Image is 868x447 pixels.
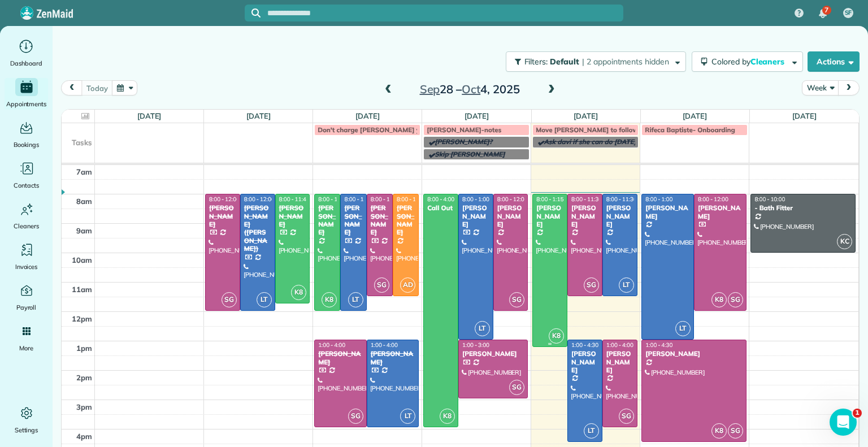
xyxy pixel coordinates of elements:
a: Settings [5,404,48,436]
span: Cleaners [750,57,787,67]
div: [PERSON_NAME] [645,204,691,220]
div: [PERSON_NAME] [497,204,525,228]
div: [PERSON_NAME] [370,350,416,366]
span: 8:00 - 12:00 [497,196,528,203]
span: 7am [76,167,92,176]
span: 8:00 - 1:15 [536,196,563,203]
div: Call Out [427,204,455,212]
span: 8:00 - 11:30 [606,196,637,203]
div: [PERSON_NAME] [697,204,743,220]
span: Payroll [16,302,37,313]
span: Oct [462,82,480,96]
span: LT [348,292,363,307]
button: Focus search [245,8,261,18]
a: Bookings [5,119,48,150]
span: 8:00 - 12:00 [318,196,349,203]
div: 7 unread notifications [811,1,835,26]
span: Settings [15,424,38,436]
span: 1:00 - 4:00 [606,341,633,349]
a: [DATE] [574,111,598,120]
button: today [81,80,112,96]
a: [DATE] [683,111,707,120]
div: [PERSON_NAME] ([PERSON_NAME]) [244,204,272,253]
span: Sep [420,82,440,96]
span: Appointments [6,98,47,110]
div: [PERSON_NAME] [370,204,389,237]
div: - Bath Fitter [754,204,852,212]
span: 12pm [72,314,92,323]
div: [PERSON_NAME] [606,350,634,374]
span: 1:00 - 4:30 [645,341,672,349]
span: Move [PERSON_NAME] to following week [536,125,666,134]
span: Don't charge [PERSON_NAME] yet [318,125,426,134]
span: AD [400,277,415,293]
div: [PERSON_NAME] [571,350,599,374]
span: 3pm [76,402,92,411]
span: 8:00 - 12:00 [344,196,375,203]
span: SG [619,409,634,424]
span: Default [550,57,580,67]
span: LT [400,409,415,424]
span: K8 [711,423,727,439]
span: 8:00 - 12:00 [209,196,240,203]
span: Dashboard [10,58,42,69]
span: 1:00 - 4:00 [318,341,345,349]
button: prev [61,80,83,96]
span: SF [845,8,852,18]
span: LT [619,277,634,293]
span: 8:00 - 1:00 [462,196,489,203]
span: [PERSON_NAME]-notes [427,125,501,134]
button: Actions [808,51,860,72]
div: [PERSON_NAME] [571,204,599,228]
a: Filters: Default | 2 appointments hidden [500,51,686,72]
span: 8:00 - 10:00 [754,196,785,203]
span: 11am [72,285,92,294]
span: [PERSON_NAME]? [435,137,492,146]
span: 8:00 - 12:00 [698,196,728,203]
span: 1 [853,409,862,418]
a: [DATE] [137,111,162,120]
div: [PERSON_NAME] [209,204,237,228]
span: 1:00 - 4:00 [371,341,398,349]
span: SG [222,292,237,307]
span: 4pm [76,432,92,441]
span: 10am [72,255,92,264]
span: 1:00 - 3:00 [462,341,489,349]
span: 8:00 - 11:30 [571,196,602,203]
span: Skip [PERSON_NAME] [435,150,505,158]
span: 8:00 - 12:00 [244,196,275,203]
span: 8:00 - 11:45 [279,196,310,203]
span: LT [475,321,490,336]
span: K8 [711,292,727,307]
div: [PERSON_NAME] [645,350,743,358]
span: 1pm [76,344,92,353]
iframe: Intercom live chat [830,409,857,436]
button: Week [802,80,839,96]
div: [PERSON_NAME] [606,204,634,228]
div: [PERSON_NAME] [462,204,490,228]
div: [PERSON_NAME] [462,350,525,358]
a: [DATE] [355,111,380,120]
div: [PERSON_NAME] [318,350,363,366]
a: [DATE] [792,111,817,120]
span: 9am [76,226,92,235]
span: 7 [824,6,828,15]
div: [PERSON_NAME] [279,204,307,228]
span: SG [509,380,524,395]
button: Colored byCleaners [692,51,803,72]
button: Filters: Default | 2 appointments hidden [506,51,686,72]
span: K8 [322,292,337,307]
span: 1:00 - 4:30 [571,341,598,349]
span: K8 [549,328,564,344]
div: [PERSON_NAME] [318,204,337,237]
div: [PERSON_NAME] [344,204,363,237]
a: Invoices [5,241,48,272]
span: Rifeca Baptiste- Onboarding [645,125,735,134]
span: 8:00 - 4:00 [427,196,454,203]
span: SG [584,277,599,293]
span: LT [257,292,272,307]
a: [DATE] [465,111,489,120]
span: SG [374,277,389,293]
span: LT [584,423,599,439]
span: SG [348,409,363,424]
